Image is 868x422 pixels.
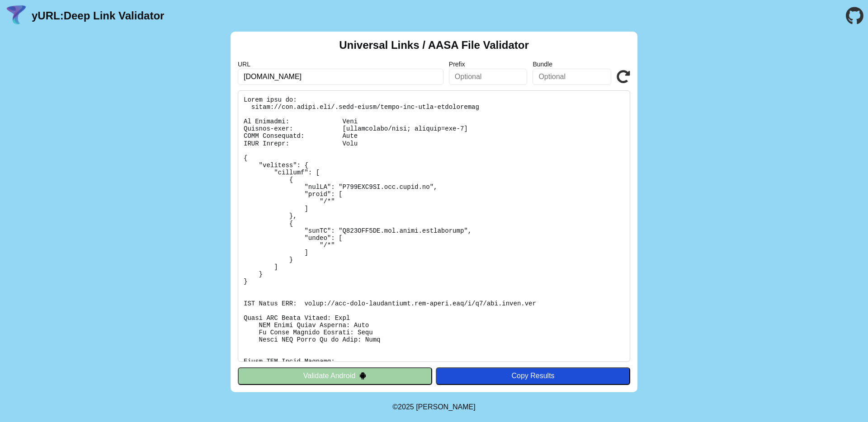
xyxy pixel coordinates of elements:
[449,69,528,85] input: Optional
[238,367,432,384] button: Validate Android
[533,61,611,68] label: Bundle
[449,61,528,68] label: Prefix
[392,392,475,422] footer: ©
[238,69,443,85] input: Required
[440,372,626,380] div: Copy Results
[238,90,630,362] pre: Lorem ipsu do: sitam://con.adipi.eli/.sedd-eiusm/tempo-inc-utla-etdoloremag Al Enimadmi: Veni Qui...
[5,4,28,28] img: yURL Logo
[339,39,529,52] h2: Universal Links / AASA File Validator
[238,61,443,68] label: URL
[533,69,611,85] input: Optional
[416,403,476,411] a: Michael Ibragimchayev's Personal Site
[32,9,164,22] a: yURL:Deep Link Validator
[398,403,414,411] span: 2025
[436,367,630,384] button: Copy Results
[359,372,367,380] img: droidIcon.svg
